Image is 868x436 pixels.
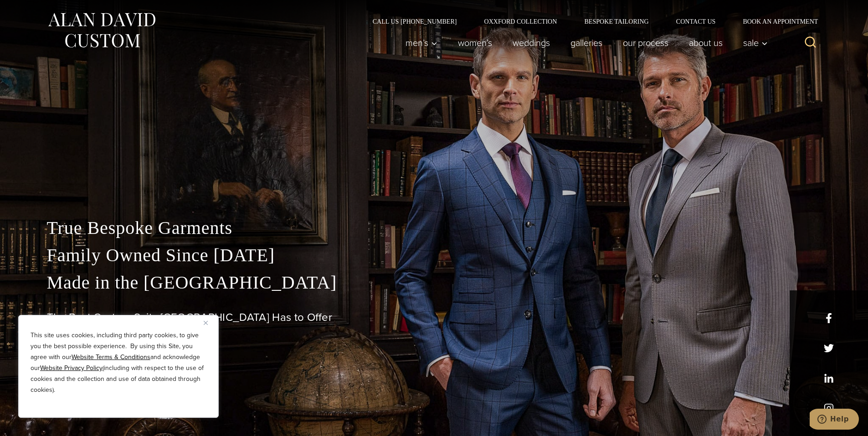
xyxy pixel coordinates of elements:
a: About Us [678,34,733,52]
nav: Secondary Navigation [359,18,822,25]
a: Galleries [560,34,612,52]
img: Close [204,321,208,325]
img: Alan David Custom [47,10,156,51]
a: Call Us [PHONE_NUMBER] [359,18,471,25]
button: View Search Form [800,32,822,54]
nav: Primary Navigation [395,34,772,52]
a: Website Terms & Conditions [72,352,150,362]
a: Book an Appointment [729,18,821,25]
a: weddings [502,34,560,52]
a: Bespoke Tailoring [570,18,662,25]
p: True Bespoke Garments Family Owned Since [DATE] Made in the [GEOGRAPHIC_DATA] [47,214,822,296]
button: Sale sub menu toggle [733,34,772,52]
p: This site uses cookies, including third party cookies, to give you the best possible experience. ... [31,330,206,395]
a: Women’s [447,34,502,52]
iframe: Opens a widget where you can chat to one of our agents [810,409,859,431]
h1: The Best Custom Suits [GEOGRAPHIC_DATA] Has to Offer [47,311,822,324]
button: Men’s sub menu toggle [395,34,447,52]
button: Close [204,317,215,328]
a: Contact Us [663,18,729,25]
a: Website Privacy Policy [40,363,103,373]
a: Oxxford Collection [470,18,570,25]
a: Our Process [612,34,678,52]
